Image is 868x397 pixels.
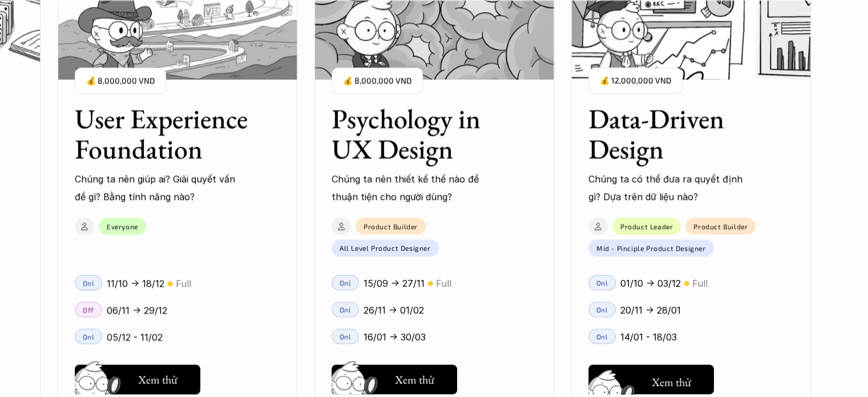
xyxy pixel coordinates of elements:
p: 11/10 -> 18/12 [107,275,164,292]
p: Product Builder [364,222,418,230]
p: 🟡 [684,279,689,288]
p: 26/11 -> 01/02 [364,302,424,319]
h3: Data-Driven Design [588,103,765,164]
h3: User Experience Foundation [75,103,252,164]
p: 💰 8,000,000 VND [343,73,411,89]
p: 16/01 -> 30/03 [364,328,426,346]
p: 01/10 -> 03/12 [620,275,681,292]
p: Onl [596,332,608,340]
p: 15/09 -> 27/11 [364,275,425,292]
p: Full [692,275,708,292]
a: Xem thử [588,360,714,394]
button: Xem thử [332,364,457,394]
p: Full [176,275,191,292]
p: Onl [340,306,352,314]
p: 💰 8,000,000 VND [86,73,155,89]
p: Product Leader [620,222,673,230]
p: Onl [340,279,352,287]
p: 06/11 -> 29/12 [107,302,167,319]
a: Xem thử [75,360,200,394]
p: Product Builder [693,222,748,230]
p: Chúng ta có thể đưa ra quyết định gì? Dựa trên dữ liệu nào? [588,171,754,206]
button: Xem thử [588,364,714,394]
p: Onl [596,279,608,287]
p: Mid - Pinciple Product Designer [596,244,706,252]
p: Onl [596,306,608,314]
p: 🟡 [167,279,173,288]
h5: Xem thử [652,374,691,390]
button: Xem thử [75,364,200,394]
h5: Xem thử [138,371,177,387]
h5: Xem thử [395,371,434,387]
p: All Level Product Designer [340,244,431,252]
p: 14/01 - 18/03 [620,328,677,346]
p: Everyone [107,222,138,230]
p: 🟡 [427,279,433,288]
p: 20/11 -> 28/01 [620,302,681,319]
p: 💰 12,000,000 VND [600,73,671,89]
a: Xem thử [332,360,457,394]
p: 05/12 - 11/02 [107,328,163,346]
p: Chúng ta nên giúp ai? Giải quyết vấn đề gì? Bằng tính năng nào? [75,171,240,206]
h3: Psychology in UX Design [332,103,508,164]
p: Full [436,275,451,292]
p: Chúng ta nên thiết kế thế nào để thuận tiện cho người dùng? [332,171,497,206]
p: Onl [340,332,352,340]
